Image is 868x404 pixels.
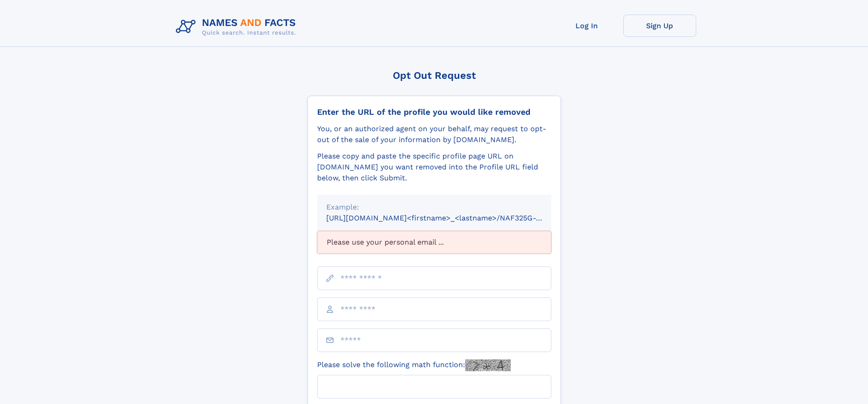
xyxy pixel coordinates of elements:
div: Opt Out Request [308,70,561,81]
div: Example: [326,202,542,213]
small: [URL][DOMAIN_NAME]<firstname>_<lastname>/NAF325G-xxxxxxxx [326,214,569,222]
div: Enter the URL of the profile you would like removed [317,107,551,117]
div: Please use your personal email ... [317,231,551,254]
a: Log In [550,15,623,37]
img: Logo Names and Facts [172,15,303,39]
div: Please copy and paste the specific profile page URL on [DOMAIN_NAME] you want removed into the Pr... [317,151,551,184]
label: Please solve the following math function: [317,359,511,371]
div: You, or an authorized agent on your behalf, may request to opt-out of the sale of your informatio... [317,123,551,145]
a: Sign Up [623,15,696,37]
